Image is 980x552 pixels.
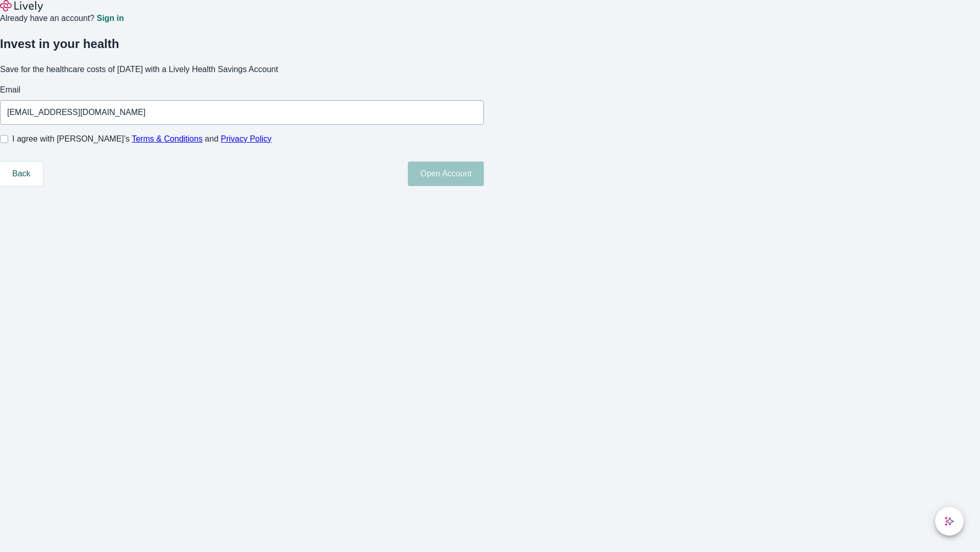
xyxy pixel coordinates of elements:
button: chat [935,507,964,536]
a: Sign in [96,14,124,22]
span: I agree with [PERSON_NAME]’s and [12,133,272,145]
a: Terms & Conditions [132,134,203,143]
svg: Lively AI Assistant [944,516,954,526]
a: Privacy Policy [221,134,272,143]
